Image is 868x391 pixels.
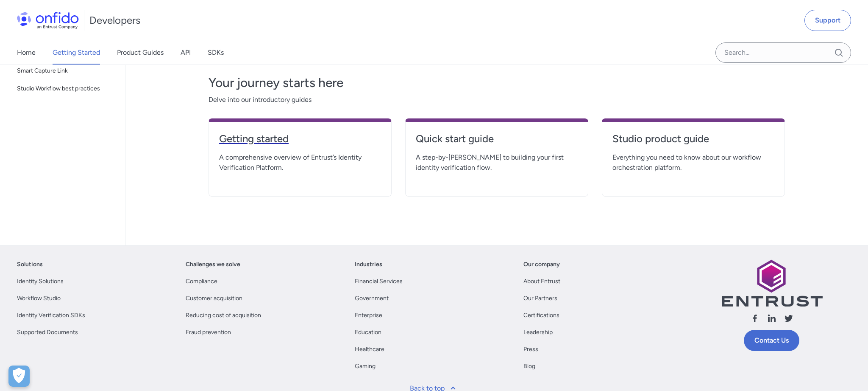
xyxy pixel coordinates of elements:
a: Compliance [186,276,217,287]
h1: Developers [89,14,140,27]
a: Solutions [17,259,43,270]
a: Industries [355,259,382,270]
a: Education [355,327,381,338]
a: Product Guides [117,41,164,65]
img: Onfido Logo [17,12,79,29]
a: Contact Us [744,330,799,351]
span: Everything you need to know about our workflow orchestration platform. [612,152,774,173]
span: Delve into our introductory guides [209,95,785,105]
a: SDKs [208,41,224,65]
a: API [181,41,191,65]
a: Studio Workflow best practices [14,80,118,97]
span: Studio Workflow best practices [17,84,115,94]
a: Our Partners [523,293,557,304]
svg: Follow us linkedin [767,313,777,323]
a: Identity Verification SDKs [17,310,85,321]
span: Smart Capture Link [17,66,115,76]
a: Support [804,10,851,31]
a: Gaming [355,361,376,371]
a: Getting started [219,132,381,152]
a: Enterprise [355,310,382,321]
a: Government [355,293,389,304]
div: Cookie Preferences [8,366,30,387]
svg: Follow us X (Twitter) [784,313,794,323]
button: Open Preferences [8,366,30,387]
a: Workflow Studio [17,293,61,304]
h3: Your journey starts here [209,74,785,91]
a: Follow us facebook [750,313,760,326]
a: Follow us linkedin [767,313,777,326]
a: Studio product guide [612,132,774,152]
a: Blog [523,361,535,371]
a: Fraud prevention [186,327,231,338]
input: Onfido search input field [715,42,851,63]
img: Entrust logo [721,259,823,307]
span: A comprehensive overview of Entrust’s Identity Verification Platform. [219,152,381,173]
a: Our company [523,259,560,270]
h4: Quick start guide [416,132,578,146]
a: Challenges we solve [186,259,240,270]
a: Quick start guide [416,132,578,152]
a: Identity Solutions [17,276,64,287]
a: Reducing cost of acquisition [186,310,261,321]
svg: Follow us facebook [750,313,760,323]
a: Supported Documents [17,327,78,338]
a: Certifications [523,310,559,321]
h4: Studio product guide [612,132,774,146]
a: Financial Services [355,276,403,287]
a: Healthcare [355,344,384,354]
span: A step-by-[PERSON_NAME] to building your first identity verification flow. [416,152,578,173]
a: Home [17,41,36,65]
a: Press [523,344,538,354]
a: Getting Started [53,41,100,65]
a: Leadership [523,327,553,338]
h4: Getting started [219,132,381,146]
a: Smart Capture Link [14,62,118,79]
a: Customer acquisition [186,293,242,304]
a: Follow us X (Twitter) [784,313,794,326]
a: About Entrust [523,276,560,287]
